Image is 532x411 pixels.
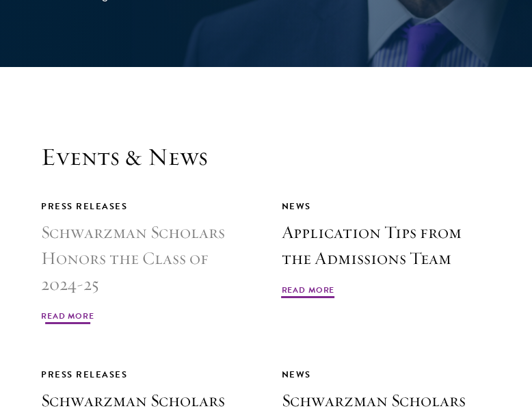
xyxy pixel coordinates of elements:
[41,220,251,297] h3: Schwarzman Scholars Honors the Class of 2024-25
[41,199,251,326] a: Press Releases Schwarzman Scholars Honors the Class of 2024-25 Read More
[41,142,491,172] h2: Events & News
[282,220,492,271] h3: Application Tips from the Admissions Team
[282,367,492,382] div: News
[282,199,492,300] a: News Application Tips from the Admissions Team Read More
[282,199,492,214] div: News
[41,367,251,382] div: Press Releases
[41,310,94,326] span: Read More
[41,199,251,214] div: Press Releases
[282,284,335,300] span: Read More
